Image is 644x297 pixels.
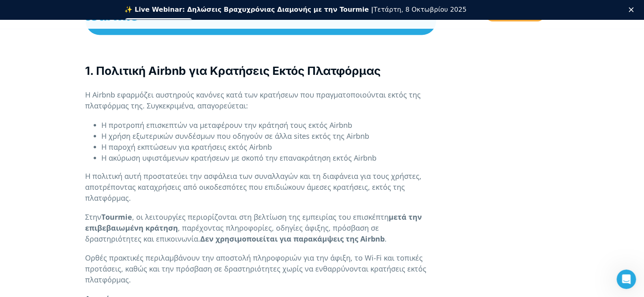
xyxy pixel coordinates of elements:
li: Η ακύρωση υφιστάμενων κρατήσεων με σκοπό την επανακράτηση εκτός Airbnb [101,152,436,163]
p: Ορθές πρακτικές περιλαμβάνουν την αποστολή πληροφοριών για την άφιξη, το Wi-Fi και τοπικές προτάσ... [85,252,436,285]
p: Η Airbnb εφαρμόζει αυστηρούς κανόνες κατά των κρατήσεων που πραγματοποιούνται εκτός της πλατφόρμα... [85,89,436,111]
li: Η προτροπή επισκεπτών να μεταφέρουν την κράτησή τους εκτός Airbnb [101,119,436,130]
li: Η παροχή εκπτώσεων για κρατήσεις εκτός Airbnb [101,141,436,152]
strong: 1. Πολιτική Airbnb για Κρατήσεις Εκτός Πλατφόρμας [85,64,381,78]
a: Εγγραφείτε δωρεάν [124,18,193,28]
strong: Δεν χρησιμοποιείται για παρακάμψεις της Airbnb [200,233,385,243]
strong: Tourmie [101,212,132,221]
p: Στην , οι λειτουργίες περιορίζονται στη βελτίωση της εμπειρίας του επισκέπτη , παρέχοντας πληροφο... [85,211,436,244]
li: Η χρήση εξωτερικών συνδέσμων που οδηγούν σε άλλα sites εκτός της Airbnb [101,130,436,141]
div: Τετάρτη, 8 Οκτωβρίου 2025 [124,6,466,14]
b: ✨ Live Webinar: Δηλώσεις Βραχυχρόνιας Διαμονής με την Tourmie | [124,6,374,13]
iframe: Intercom live chat [616,269,636,289]
p: Η πολιτική αυτή προστατεύει την ασφάλεια των συναλλαγών και τη διαφάνεια για τους χρήστες, αποτρέ... [85,170,436,203]
div: Κλείσιμο [629,7,637,12]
